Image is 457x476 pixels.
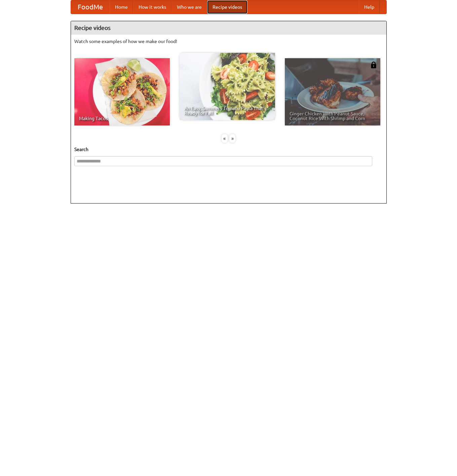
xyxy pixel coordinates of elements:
a: An Easy, Summery Tomato Pasta That's Ready for Fall [180,53,275,120]
span: An Easy, Summery Tomato Pasta That's Ready for Fall [184,106,270,115]
span: Making Tacos [79,116,165,121]
div: » [229,134,235,143]
a: Who we are [172,0,207,14]
a: Help [359,0,380,14]
h5: Search [74,146,383,153]
p: Watch some examples of how we make our food! [74,38,383,45]
a: Making Tacos [74,58,170,125]
a: Recipe videos [207,0,247,14]
h4: Recipe videos [71,21,386,35]
a: Home [110,0,133,14]
img: 483408.png [370,62,377,68]
a: FoodMe [71,0,110,14]
div: « [222,134,228,143]
a: How it works [133,0,172,14]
